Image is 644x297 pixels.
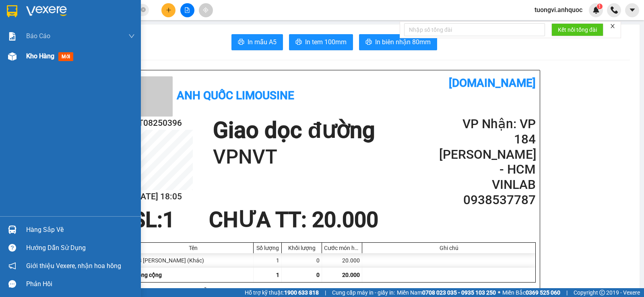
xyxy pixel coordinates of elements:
button: Kết nối tổng đài [551,23,603,36]
h1: Giao dọc đường [213,117,375,144]
span: | [325,288,326,297]
div: 1B [PERSON_NAME] (Khác) [133,253,254,268]
span: | [566,288,568,297]
span: Miền Nam [397,288,496,297]
div: Cước món hàng [324,245,360,251]
div: Hướng dẫn sử dụng [26,242,135,254]
span: 1 [598,4,601,9]
span: 1 [276,272,279,278]
div: Số lượng [256,245,279,251]
div: 0 [282,253,322,268]
span: mới [58,52,73,61]
button: plus [161,3,175,17]
span: 20.000 [342,272,360,278]
span: Tổng cộng [135,272,162,278]
button: printerIn mẫu A5 [231,34,283,50]
h2: VT08250396 [132,117,193,130]
img: phone-icon [611,6,618,14]
span: Hỗ trợ kỹ thuật: [245,288,319,297]
div: 1 [254,253,282,268]
strong: 0369 525 060 [526,289,560,296]
img: logo-vxr [7,5,17,17]
span: copyright [599,290,605,295]
button: file-add [180,3,194,17]
span: 1 [163,207,175,232]
span: Kết nối tổng đài [558,25,597,34]
span: In tem 100mm [305,37,347,47]
button: printerIn tem 100mm [289,34,353,50]
img: warehouse-icon [8,52,17,61]
span: file-add [184,7,190,13]
button: printerIn biên nhận 80mm [359,34,437,50]
span: close-circle [141,7,146,12]
span: ⚪️ [498,291,500,294]
span: notification [8,262,16,270]
span: down [128,33,135,39]
span: Kho hàng [26,52,54,60]
h1: VPNVT [213,144,375,170]
span: tuongvi.anhquoc [528,5,589,15]
span: 0 [316,272,320,278]
span: Miền Bắc [502,288,560,297]
span: Giới thiệu Vexere, nhận hoa hồng [26,261,121,271]
div: Ghi chú [364,245,533,251]
span: caret-down [629,6,636,14]
span: aim [203,7,208,13]
button: aim [199,3,213,17]
div: Tên [135,245,251,251]
span: plus [166,7,171,13]
span: Cung cấp máy in - giấy in: [332,288,395,297]
span: close [610,23,615,29]
img: warehouse-icon [8,225,17,234]
img: icon-new-feature [592,6,600,14]
h2: [DATE] 18:05 [132,190,193,203]
h2: 0938537787 [439,193,536,208]
span: message [8,280,16,288]
div: Hàng sắp về [26,224,135,236]
span: In mẫu A5 [248,37,277,47]
button: caret-down [625,3,639,17]
span: In biên nhận 80mm [375,37,431,47]
div: Khối lượng [284,245,320,251]
div: 20.000 [322,253,362,268]
sup: 1 [597,4,603,9]
div: Phản hồi [26,278,135,290]
h2: VINLAB [439,177,536,193]
span: Báo cáo [26,31,50,41]
div: CHƯA TT : 20.000 [204,208,383,232]
img: solution-icon [8,32,17,41]
b: Anh Quốc Limousine [177,89,294,102]
span: question-circle [8,244,16,252]
span: printer [238,39,244,46]
strong: 0708 023 035 - 0935 103 250 [422,289,496,296]
span: printer [295,39,302,46]
span: close-circle [141,6,146,14]
h2: VP Nhận: VP 184 [PERSON_NAME] - HCM [439,117,536,177]
span: SL: [132,207,163,232]
span: printer [365,39,372,46]
b: [DOMAIN_NAME] [449,76,536,90]
strong: 1900 633 818 [284,289,319,296]
input: Nhập số tổng đài [404,23,545,36]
